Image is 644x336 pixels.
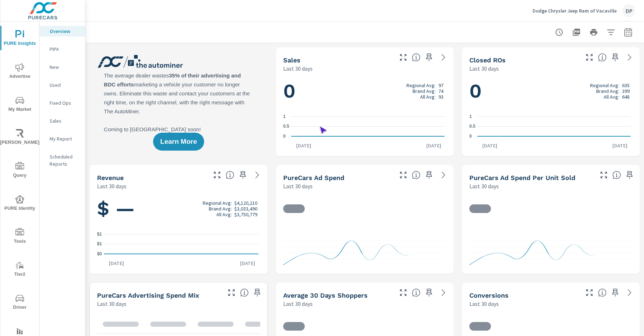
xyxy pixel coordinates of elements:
[50,46,79,53] p: PIPA
[97,292,199,299] h5: PureCars Advertising Spend Mix
[397,287,409,298] button: Make Fullscreen
[97,232,102,237] text: $1
[622,82,630,88] p: 635
[50,81,79,89] p: Used
[235,260,260,267] p: [DATE]
[283,174,344,181] h5: PureCars Ad Spend
[598,169,609,181] button: Make Fullscreen
[469,124,475,129] text: 0.5
[469,174,575,181] h5: PureCars Ad Spend Per Unit Sold
[604,25,618,39] button: Apply Filters
[469,56,506,64] h5: Closed ROs
[50,153,79,167] p: Scheduled Reports
[624,169,635,181] span: Save this to your personalized report
[598,53,607,62] span: Number of Repair Orders Closed by the selected dealership group over the selected time range. [So...
[607,142,632,149] p: [DATE]
[397,169,409,181] button: Make Fullscreen
[533,8,617,14] p: Dodge Chrysler Jeep Ram of Vacaville
[226,171,234,179] span: Total sales revenue over the selected date range. [Source: This data is sourced from the dealer’s...
[3,96,37,114] span: My Market
[412,288,420,297] span: A rolling 30 day total of daily Shoppers on the dealership website, averaged over the selected da...
[40,44,85,55] div: PIPA
[612,171,621,179] span: Average cost of advertising per each vehicle sold at the dealer over the selected date range. The...
[283,292,368,299] h5: Average 30 Days Shoppers
[283,56,300,64] h5: Sales
[283,182,313,190] p: Last 30 days
[283,79,446,103] h1: 0
[397,52,409,63] button: Make Fullscreen
[283,124,289,129] text: 0.5
[40,133,85,144] div: My Report
[283,64,313,73] p: Last 30 days
[438,52,449,63] a: See more details in report
[50,99,79,107] p: Fixed Ops
[97,174,124,181] h5: Revenue
[97,242,102,247] text: $1
[3,162,37,180] span: Query
[438,94,443,100] p: 93
[3,228,37,246] span: Tools
[624,287,635,298] a: See more details in report
[3,63,37,81] span: Advertise
[413,88,436,94] p: Brand Avg:
[40,62,85,72] div: New
[40,151,85,169] div: Scheduled Reports
[586,25,601,39] button: Print Report
[50,28,79,35] p: Overview
[590,82,619,88] p: Regional Avg:
[469,292,509,299] h5: Conversions
[423,169,435,181] span: Save this to your personalized report
[240,288,249,297] span: This table looks at how you compare to the amount of budget you spend per channel as opposed to y...
[622,88,630,94] p: 399
[3,195,37,213] span: PURE Identity
[420,94,436,100] p: All Avg:
[406,82,436,88] p: Regional Avg:
[237,169,249,181] span: Save this to your personalized report
[609,52,621,63] span: Save this to your personalized report
[469,64,499,73] p: Last 30 days
[97,299,126,308] p: Last 30 days
[596,88,619,94] p: Brand Avg:
[209,206,232,212] p: Brand Avg:
[160,138,197,145] span: Learn More
[234,200,257,206] p: $4,120,210
[622,4,635,17] div: DP
[469,134,472,139] text: 0
[291,142,316,149] p: [DATE]
[624,52,635,63] a: See more details in report
[3,261,37,279] span: Tier2
[569,25,584,39] button: "Export Report to PDF"
[438,287,449,298] a: See more details in report
[40,26,85,37] div: Overview
[97,197,260,221] h1: $ —
[423,287,435,298] span: Save this to your personalized report
[283,134,286,139] text: 0
[3,294,37,312] span: Driver
[283,299,313,308] p: Last 30 days
[469,79,632,103] h1: 0
[421,142,446,149] p: [DATE]
[234,212,257,217] p: $3,750,779
[438,82,443,88] p: 97
[438,88,443,94] p: 74
[3,30,37,48] span: PURE Insights
[477,142,502,149] p: [DATE]
[609,287,621,298] span: Save this to your personalized report
[3,129,37,147] span: [PERSON_NAME]
[469,299,499,308] p: Last 30 days
[584,287,595,298] button: Make Fullscreen
[153,133,204,151] button: Learn More
[469,182,499,190] p: Last 30 days
[469,114,472,119] text: 1
[622,94,630,100] p: 648
[423,52,435,63] span: Save this to your personalized report
[438,169,449,181] a: See more details in report
[252,169,263,181] a: See more details in report
[412,171,420,179] span: Total cost of media for all PureCars channels for the selected dealership group over the selected...
[50,117,79,124] p: Sales
[97,251,102,256] text: $0
[50,63,79,71] p: New
[40,80,85,90] div: Used
[211,169,223,181] button: Make Fullscreen
[598,288,607,297] span: The number of dealer-specified goals completed by a visitor. [Source: This data is provided by th...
